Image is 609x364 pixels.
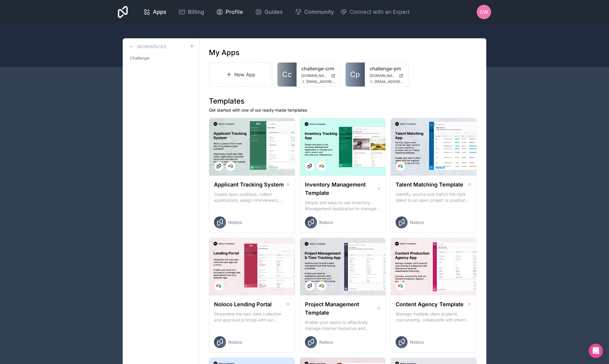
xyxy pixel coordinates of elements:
span: Profile [226,8,243,16]
img: Airtable Logo [319,283,324,288]
p: Enable your teams to effectively manage internal resources and execute client projects on time. [305,319,381,331]
div: Open Intercom Messenger [589,344,603,358]
span: [EMAIL_ADDRESS][DOMAIN_NAME] [306,79,335,84]
img: Airtable Logo [228,164,233,169]
span: Connect with an Expert [350,8,410,16]
span: Cp [350,70,360,79]
span: Apps [153,8,166,16]
img: Airtable Logo [216,283,221,288]
p: Get started with one of our ready-made templates [209,107,477,113]
span: Noloco [410,219,424,225]
span: Guides [265,8,283,16]
h1: Templates [209,96,477,106]
span: Noloco [228,339,242,345]
p: Simple and easy to use Inventory Management Application to manage your stock, orders and Manufact... [305,200,381,212]
span: [DOMAIN_NAME] [370,73,397,78]
span: Noloco [228,219,242,225]
h1: Inventory Management Template [305,181,377,197]
img: website_grey.svg [10,16,14,20]
span: Community [304,8,334,16]
p: Streamline the loan data collection and approval process with our Lending Portal template. [214,311,290,323]
p: Create open positions, collect applications, assign interviewers, centralise candidate feedback a... [214,191,290,203]
img: Airtable Logo [319,164,324,169]
span: Noloco [410,339,424,345]
h1: Talent Matching Template [396,181,463,189]
a: challenge-crm [301,65,335,72]
span: CW [480,8,488,16]
h1: My Apps [209,48,239,57]
a: Cc [277,63,297,87]
div: Keywords by Traffic [66,35,101,39]
div: Domain Overview [23,35,54,39]
img: logo_orange.svg [10,10,14,14]
span: Billing [188,8,204,16]
img: tab_keywords_by_traffic_grey.svg [60,35,64,40]
span: Noloco [319,219,333,225]
a: Guides [250,5,288,19]
a: Apps [139,5,171,19]
img: Airtable Logo [398,164,403,169]
h1: Content Agency Template [396,300,464,309]
a: Profile [211,5,248,19]
h1: Noloco Lending Portal [214,300,272,309]
span: [EMAIL_ADDRESS][DOMAIN_NAME] [374,79,404,84]
a: New App [209,62,272,87]
a: Billing [174,5,209,19]
a: Workspaces [127,43,166,50]
p: Manage multiple client projects concurrently, collaborate with internal and external stakeholders... [396,311,472,323]
a: Challenge [127,53,194,63]
img: Airtable Logo [398,283,403,288]
h1: Applicant Tracking System [214,181,284,189]
span: Cc [282,70,292,79]
h3: Workspaces [137,44,166,50]
span: Noloco [319,339,333,345]
a: [DOMAIN_NAME] [301,73,335,78]
a: challenge-pm [370,65,404,72]
span: [DOMAIN_NAME] [301,73,329,78]
a: Cp [346,63,365,87]
span: Challenge [130,55,149,61]
p: Identify, source and match the right talent to an open project or position with our Talent Matchi... [396,191,472,203]
h1: Project Management Template [305,300,376,317]
a: Community [290,5,339,19]
button: Connect with an Expert [340,8,410,16]
div: Domain: [DOMAIN_NAME] [16,16,66,20]
div: v 4.0.25 [17,10,29,14]
img: tab_domain_overview_orange.svg [16,35,21,40]
a: [DOMAIN_NAME] [370,73,404,78]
